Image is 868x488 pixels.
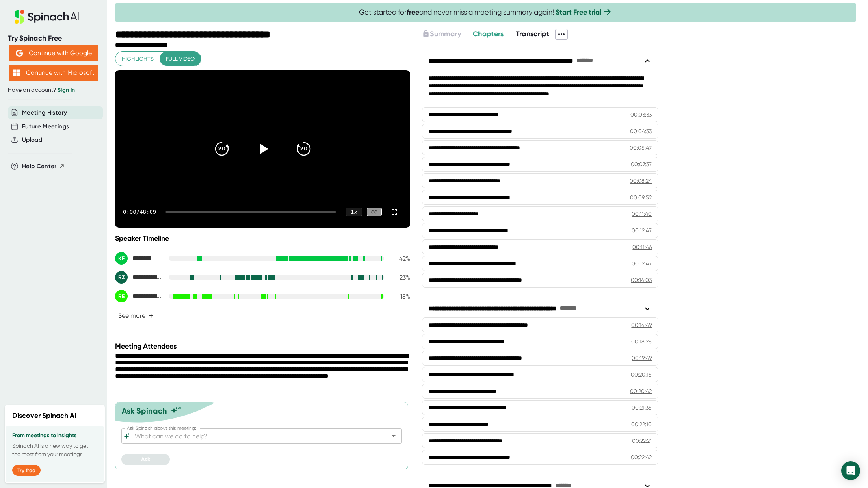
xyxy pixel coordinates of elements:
div: 23 % [390,274,410,281]
div: 00:11:40 [632,210,652,218]
button: Open [388,430,399,442]
div: 42 % [390,255,410,262]
button: Full video [160,52,201,66]
div: Ask Spinach [122,406,167,416]
div: 00:22:10 [631,420,652,428]
button: Help Center [22,162,65,171]
img: Aehbyd4JwY73AAAAAElFTkSuQmCC [16,50,23,57]
div: 00:11:46 [632,243,652,251]
h3: From meetings to insights [12,432,97,439]
h2: Discover Spinach AI [12,410,76,421]
button: Try free [12,465,41,476]
div: 00:20:42 [630,387,652,395]
span: Get started for and never miss a meeting summary again! [359,8,612,17]
div: 0:00 / 48:09 [123,209,156,215]
div: 00:14:03 [631,276,652,284]
b: free [407,8,419,17]
span: Transcript [516,30,550,38]
div: 00:21:35 [632,404,652,412]
a: Sign in [58,87,75,93]
div: 00:14:49 [631,321,652,329]
div: 00:03:33 [630,111,652,119]
div: 00:19:49 [632,354,652,362]
div: 00:20:15 [631,371,652,379]
div: 00:22:42 [631,453,652,461]
div: 18 % [390,293,410,300]
button: Ask [121,454,170,465]
div: CC [367,208,382,217]
div: 00:09:52 [630,193,652,201]
div: Ryan Elmquist [115,290,162,302]
div: Try Spinach Free [8,34,99,43]
span: Help Center [22,162,57,171]
span: Chapters [473,30,504,38]
div: Speaker Timeline [115,234,410,243]
div: 00:12:47 [632,226,652,234]
div: Rob Zakrzewski [115,271,162,284]
div: 00:07:37 [631,160,652,168]
button: Future Meetings [22,122,69,131]
button: Chapters [473,29,504,39]
p: Spinach AI is a new way to get the most from your meetings [12,442,97,458]
div: RZ [115,271,128,284]
button: Continue with Microsoft [9,65,98,81]
button: Highlights [115,52,160,66]
div: Have an account? [8,87,99,94]
div: 00:05:47 [630,144,652,152]
div: 00:12:47 [632,260,652,267]
button: Meeting History [22,108,67,117]
div: RE [115,290,128,302]
button: Summary [422,29,461,39]
div: 00:18:28 [631,338,652,345]
span: Summary [430,30,461,38]
span: Full video [166,54,195,64]
div: Upgrade to access [422,29,472,40]
span: + [149,313,154,319]
button: Transcript [516,29,550,39]
div: Ken Frei [115,252,162,265]
button: Continue with Google [9,45,98,61]
div: Meeting Attendees [115,342,412,351]
div: 00:04:33 [630,127,652,135]
button: Upload [22,135,42,145]
div: 1 x [346,208,362,216]
input: What can we do to help? [133,430,376,442]
span: Highlights [122,54,154,64]
div: Open Intercom Messenger [841,461,860,480]
div: 00:22:21 [632,437,652,445]
a: Start Free trial [556,8,601,17]
div: KF [115,252,128,265]
div: 00:08:24 [630,177,652,185]
span: Ask [141,456,150,463]
button: See more+ [115,309,157,323]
